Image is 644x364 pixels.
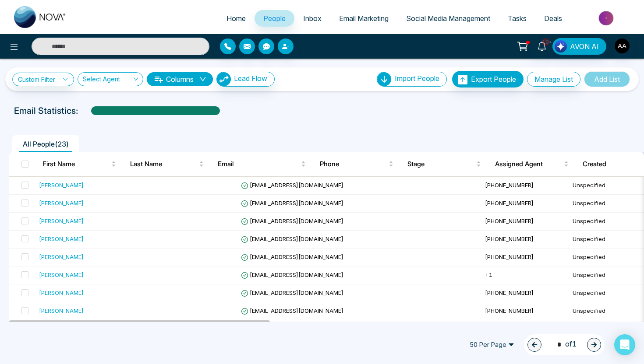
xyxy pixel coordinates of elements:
span: +1 [485,271,492,278]
img: Nova CRM Logo [14,6,67,28]
div: [PERSON_NAME] [39,234,84,243]
span: [EMAIL_ADDRESS][DOMAIN_NAME] [241,182,343,189]
div: [PERSON_NAME] [39,252,84,261]
a: Email Marketing [330,10,397,27]
img: Lead Flow [555,40,567,52]
div: [PERSON_NAME] [39,288,84,297]
span: [EMAIL_ADDRESS][DOMAIN_NAME] [241,253,343,260]
span: Phone [320,159,387,169]
div: [PERSON_NAME] [39,181,84,189]
span: Deals [544,14,562,23]
span: [EMAIL_ADDRESS][DOMAIN_NAME] [241,271,343,278]
span: [EMAIL_ADDRESS][DOMAIN_NAME] [241,289,343,296]
span: [PHONE_NUMBER] [485,307,534,314]
span: [PHONE_NUMBER] [485,182,534,189]
a: Deals [535,10,571,27]
span: of 1 [552,339,577,350]
span: 50 Per Page [464,338,520,352]
button: Columnsdown [147,72,213,86]
span: [PHONE_NUMBER] [485,253,534,260]
button: Export People [452,71,524,87]
p: Email Statistics: [14,104,78,117]
a: Tasks [499,10,535,27]
button: Lead Flow [216,72,275,87]
a: Inbox [294,10,330,27]
span: [EMAIL_ADDRESS][DOMAIN_NAME] [241,235,343,242]
span: Assigned Agent [495,159,562,169]
span: Lead Flow [234,74,267,83]
span: Inbox [303,14,322,23]
img: Lead Flow [217,72,231,86]
div: Open Intercom Messenger [614,334,635,355]
span: [PHONE_NUMBER] [485,217,534,224]
button: Manage List [527,72,580,87]
span: First Name [42,159,110,169]
span: [EMAIL_ADDRESS][DOMAIN_NAME] [241,217,343,224]
span: Tasks [508,14,527,23]
span: Import People [395,74,439,83]
a: Custom Filter [12,73,74,86]
span: [EMAIL_ADDRESS][DOMAIN_NAME] [241,199,343,206]
span: Email [218,159,299,169]
span: Last Name [130,159,197,169]
a: People [255,10,294,27]
th: Assigned Agent [488,152,576,176]
th: Phone [313,152,400,176]
span: AVON AI [570,41,599,52]
span: [PHONE_NUMBER] [485,289,534,296]
span: down [199,76,206,83]
img: Market-place.gif [575,8,639,28]
span: Home [226,14,246,23]
span: All People ( 23 ) [19,140,72,148]
div: [PERSON_NAME] [39,199,84,207]
span: 10+ [542,38,550,46]
img: User Avatar [615,38,630,53]
span: Social Media Management [406,14,490,23]
th: Last Name [123,152,211,176]
a: 10+ [531,38,552,53]
span: [PHONE_NUMBER] [485,235,534,242]
th: Stage [400,152,488,176]
a: Lead FlowLead Flow [213,72,275,87]
span: [PHONE_NUMBER] [485,199,534,206]
span: People [263,14,286,23]
span: [EMAIL_ADDRESS][DOMAIN_NAME] [241,307,343,314]
div: [PERSON_NAME] [39,306,84,315]
th: First Name [35,152,123,176]
button: AVON AI [552,38,606,55]
span: Email Marketing [339,14,389,23]
a: Home [218,10,255,27]
th: Email [211,152,313,176]
span: Stage [407,159,474,169]
span: Export People [471,75,516,84]
a: Social Media Management [397,10,499,27]
div: [PERSON_NAME] [39,217,84,225]
div: [PERSON_NAME] [39,270,84,279]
